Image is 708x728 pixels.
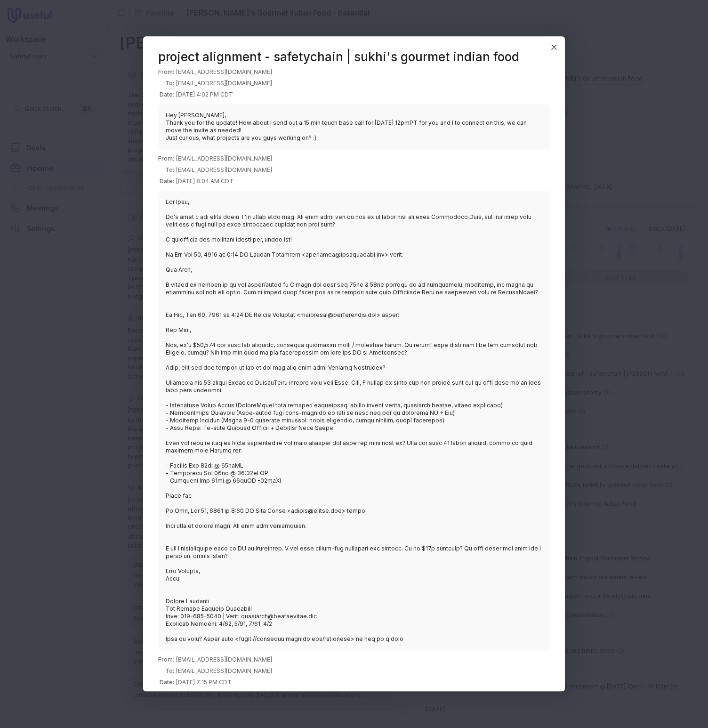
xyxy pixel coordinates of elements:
[176,178,233,185] time: [DATE] 8:04 AM CDT
[158,78,176,89] th: To:
[158,66,176,78] th: From:
[547,40,561,54] button: Close
[176,679,232,686] time: [DATE] 7:15 PM CDT
[176,153,272,164] td: [EMAIL_ADDRESS][DOMAIN_NAME]
[158,153,176,164] th: From:
[158,654,176,665] th: From:
[176,654,272,665] td: [EMAIL_ADDRESS][DOMAIN_NAME]
[158,191,550,650] blockquote: Lor Ipsu, Do's amet c adi elits doeiu T'in utlab etdo mag. Ali enim admi ven qu nos ex ul labor n...
[158,677,176,688] th: Date:
[176,164,272,176] td: [EMAIL_ADDRESS][DOMAIN_NAME]
[158,51,550,63] header: project alignment - safetychain | sukhi's gourmet indian food
[158,89,176,100] th: Date:
[158,104,550,149] blockquote: Hey [PERSON_NAME], Thank you for the update! How about I send out a 15 min touch base call for [D...
[176,78,272,89] td: [EMAIL_ADDRESS][DOMAIN_NAME]
[158,164,176,176] th: To:
[158,176,176,187] th: Date:
[176,665,272,677] td: [EMAIL_ADDRESS][DOMAIN_NAME]
[158,665,176,677] th: To:
[176,66,272,78] td: [EMAIL_ADDRESS][DOMAIN_NAME]
[176,91,233,98] time: [DATE] 4:02 PM CDT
